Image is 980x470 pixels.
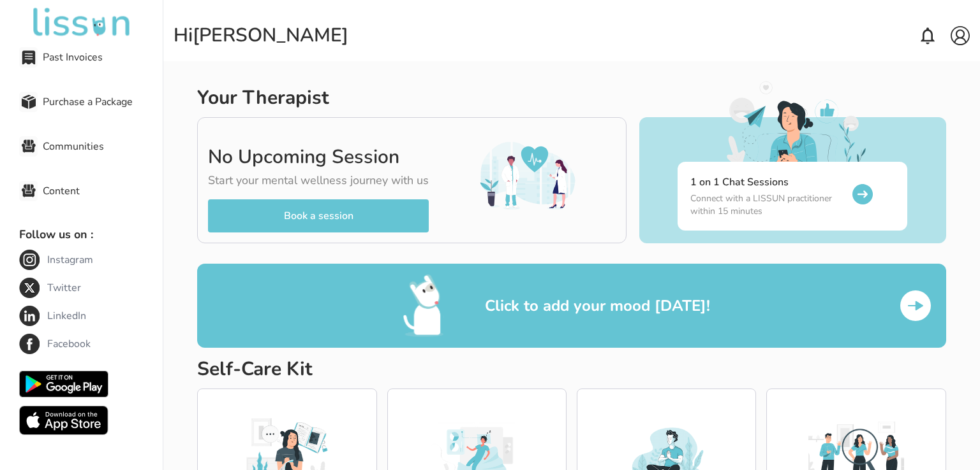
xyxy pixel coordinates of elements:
p: Start your mental wellness journey with us [208,169,429,199]
p: No Upcoming Session [208,146,429,169]
button: Book a session [208,199,429,232]
span: LinkedIn [47,308,86,324]
a: InstagramInstagram [19,250,163,270]
img: Facebook [19,334,40,354]
span: Facebook [47,336,91,352]
img: Google Play Store [19,368,108,400]
img: Instagram [19,250,40,270]
h2: Self-Care Kit [197,358,946,381]
a: TwitterTwitter [19,278,163,298]
p: Follow us on : [19,225,163,243]
img: App Store [19,404,108,436]
p: Click to add your mood [DATE]! [485,296,710,316]
img: arraow [905,296,926,316]
span: Purchase a Package [43,94,163,110]
img: mood emo [403,274,444,338]
span: Communities [43,139,163,154]
img: Purchase a Package [22,95,36,109]
a: App Store [19,404,108,441]
img: account.svg [951,26,970,45]
h2: Your Therapist [197,87,329,110]
img: Twitter [19,278,40,298]
img: Content [22,184,36,198]
img: Communities [22,139,36,153]
span: Twitter [47,280,81,296]
p: Connect with a LISSUN practitioner within 15 minutes [690,192,843,218]
span: Content [43,183,163,199]
img: undefined [31,8,133,38]
span: Instagram [47,252,93,267]
img: Past Invoices [22,50,36,64]
a: LinkedInLinkedIn [19,306,163,326]
div: Hi [PERSON_NAME] [174,24,348,47]
img: new Image [480,128,575,224]
img: LinkedIn [19,306,40,326]
a: Google Play Store [19,368,108,404]
h6: 1 on 1 Chat Sessions [690,174,843,190]
span: Past Invoices [43,50,163,65]
a: FacebookFacebook [19,334,163,354]
img: rightArrow.svg [852,184,873,204]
